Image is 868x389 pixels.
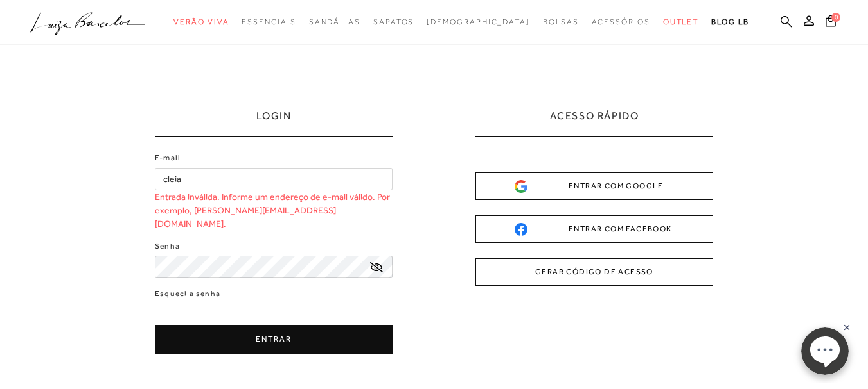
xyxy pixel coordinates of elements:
span: Sapatos [373,17,414,26]
span: Bolsas [543,17,579,26]
span: Outlet [663,17,699,26]
a: Esqueci a senha [155,288,220,300]
a: categoryNavScreenReaderText [309,10,360,34]
button: ENTRAR [155,325,393,354]
a: categoryNavScreenReaderText [663,10,699,34]
button: ENTRAR COM GOOGLE [475,172,713,200]
a: categoryNavScreenReaderText [373,10,414,34]
a: noSubCategoriesText [427,10,530,34]
button: ENTRAR COM FACEBOOK [475,215,713,243]
a: categoryNavScreenReaderText [173,10,229,34]
label: E-mail [155,152,181,164]
span: Essenciais [242,17,296,26]
span: Verão Viva [173,17,229,26]
input: E-mail [155,168,393,190]
a: categoryNavScreenReaderText [543,10,579,34]
a: exibir senha [370,262,383,272]
span: Acessórios [592,17,650,26]
button: 0 [822,14,840,31]
a: categoryNavScreenReaderText [242,10,296,34]
span: [DEMOGRAPHIC_DATA] [427,17,530,26]
a: categoryNavScreenReaderText [592,10,650,34]
span: Entrada inválida. Informe um endereço de e-mail válido. Por exemplo, [PERSON_NAME][EMAIL_ADDRESS]... [155,190,393,231]
h2: ACESSO RÁPIDO [550,109,639,136]
h1: LOGIN [256,109,292,136]
span: Sandálias [309,17,360,26]
button: GERAR CÓDIGO DE ACESSO [475,258,713,286]
a: BLOG LB [711,10,748,34]
span: 0 [831,13,840,22]
label: Senha [155,240,180,252]
div: ENTRAR COM FACEBOOK [515,222,674,236]
span: BLOG LB [711,17,748,26]
div: ENTRAR COM GOOGLE [515,179,674,193]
